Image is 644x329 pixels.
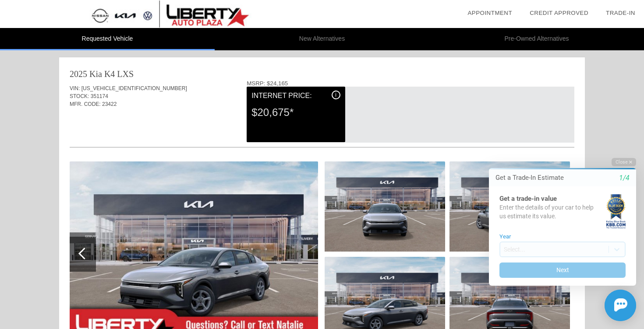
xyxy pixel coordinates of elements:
[429,28,644,50] li: Pre-Owned Alternatives
[471,150,644,329] iframe: Chat Assistance
[102,101,117,107] span: 23422
[251,101,340,124] div: $20,675*
[606,10,635,16] a: Trade-In
[449,161,570,252] img: image.aspx
[91,93,108,99] span: 351174
[335,92,336,98] span: i
[70,121,574,135] div: Quoted on [DATE] 1:06:06 PM
[467,10,512,16] a: Appointment
[81,85,187,91] span: [US_VEHICLE_IDENTIFICATION_NUMBER]
[70,85,80,91] span: VIN:
[117,68,134,80] div: LXS
[325,161,445,252] img: image.aspx
[247,80,574,87] div: MSRP: $24,165
[70,93,89,99] span: STOCK:
[530,10,588,16] a: Credit Approved
[215,28,429,50] li: New Alternatives
[70,101,101,107] span: MFR. CODE:
[251,91,340,101] div: Internet Price:
[70,68,115,80] div: 2025 Kia K4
